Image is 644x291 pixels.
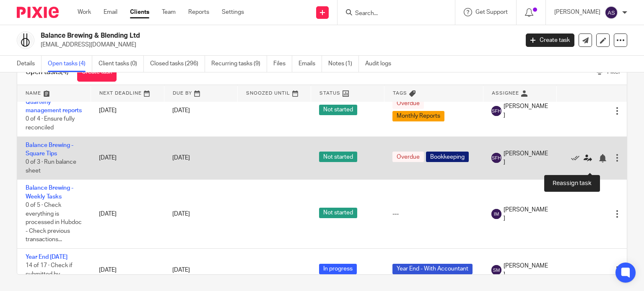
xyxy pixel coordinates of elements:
[48,56,92,72] a: Open tasks (4)
[222,8,244,16] a: Settings
[426,152,469,162] span: Bookkeeping
[150,56,205,72] a: Closed tasks (296)
[319,152,357,162] span: Not started
[188,8,209,16] a: Reports
[17,31,34,49] img: Logo.png
[26,91,82,114] a: Balance Brewing’s Quarterly management reports
[365,56,397,72] a: Audit logs
[17,7,59,18] img: Pixie
[211,56,267,72] a: Recurring tasks (9)
[392,210,475,218] div: ---
[17,56,42,72] a: Details
[41,31,419,40] h2: Balance Brewing & Blending Ltd
[392,111,444,121] span: Monthly Reports
[475,9,508,15] span: Get Support
[392,264,473,274] span: Year End - With Accountant
[491,209,501,219] img: svg%3E
[504,102,548,119] span: [PERSON_NAME]
[354,10,430,18] input: Search
[504,149,548,167] span: [PERSON_NAME]
[392,98,424,109] span: Overdue
[246,91,290,95] span: Snoozed Until
[172,267,190,273] span: [DATE]
[78,8,91,16] a: Work
[571,154,584,162] a: Mark as done
[26,68,69,77] h1: Open tasks
[319,91,340,95] span: Status
[504,206,548,223] span: [PERSON_NAME]
[605,6,618,19] img: svg%3E
[299,56,322,72] a: Emails
[491,153,501,163] img: svg%3E
[26,159,76,174] span: 0 of 3 · Run balance sheet
[91,136,164,180] td: [DATE]
[319,208,357,218] span: Not started
[172,211,190,217] span: [DATE]
[554,8,600,16] p: [PERSON_NAME]
[491,265,501,275] img: svg%3E
[172,155,190,161] span: [DATE]
[26,116,75,131] span: 0 of 4 · Ensure fully reconciled
[91,180,164,249] td: [DATE]
[273,56,292,72] a: Files
[526,33,574,47] a: Create task
[491,106,501,116] img: svg%3E
[392,152,424,162] span: Overdue
[41,41,513,49] p: [EMAIL_ADDRESS][DOMAIN_NAME]
[393,91,407,95] span: Tags
[26,185,73,199] a: Balance Brewing - Weekly Tasks
[77,63,117,82] a: Create task
[328,56,359,72] a: Notes (1)
[104,8,117,16] a: Email
[172,108,190,113] span: [DATE]
[319,264,357,274] span: In progress
[319,105,357,115] span: Not started
[26,263,73,286] span: 14 of 17 · Check if submitted by accountant
[162,8,176,16] a: Team
[130,8,149,16] a: Clients
[26,254,68,260] a: Year End [DATE]
[99,56,144,72] a: Client tasks (0)
[61,69,69,75] span: (4)
[607,69,621,75] span: Filter
[26,142,73,157] a: Balance Brewing - Square Tips
[26,202,82,242] span: 0 of 5 · Check everything is processed in Hubdoc - Check previous transactions...
[504,262,548,279] span: [PERSON_NAME]
[91,85,164,136] td: [DATE]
